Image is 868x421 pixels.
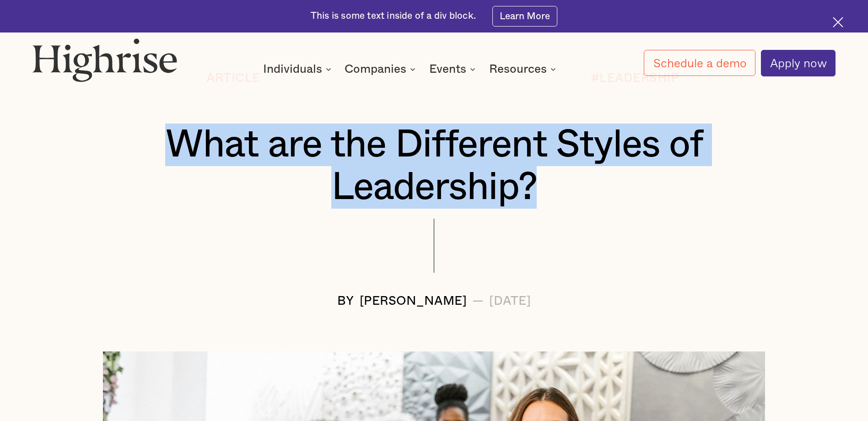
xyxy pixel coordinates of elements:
img: Cross icon [833,17,843,27]
div: This is some text inside of a div block. [311,10,476,22]
div: Companies [345,64,406,75]
div: Resources [489,64,559,75]
div: BY [337,295,354,308]
a: Apply now [761,50,836,76]
h1: What are the Different Styles of Leadership? [66,124,802,209]
div: Resources [489,64,547,75]
div: Events [429,64,466,75]
a: Schedule a demo [644,50,755,76]
a: Learn More [492,6,558,27]
div: Events [429,64,478,75]
div: [PERSON_NAME] [360,295,467,308]
div: Individuals [263,64,334,75]
div: — [472,295,484,308]
div: [DATE] [489,295,531,308]
img: Highrise logo [32,38,178,82]
div: Companies [345,64,418,75]
div: Individuals [263,64,322,75]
